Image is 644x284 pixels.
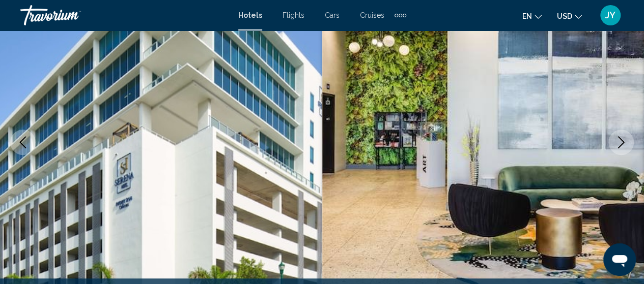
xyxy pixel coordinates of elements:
span: JY [605,10,615,20]
button: Change language [522,9,542,23]
a: Flights [283,11,304,19]
a: Cruises [360,11,384,19]
a: Travorium [20,5,228,25]
span: en [522,12,532,20]
a: Hotels [238,11,262,19]
a: Cars [325,11,340,19]
button: User Menu [597,5,624,26]
button: Next image [608,130,634,155]
button: Extra navigation items [395,7,406,23]
span: USD [557,12,572,20]
iframe: Button to launch messaging window [603,243,636,276]
button: Change currency [557,9,582,23]
button: Previous image [10,130,36,155]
